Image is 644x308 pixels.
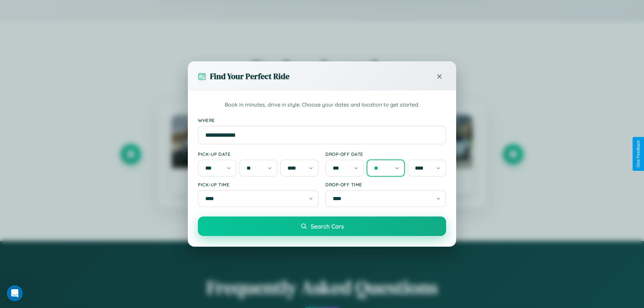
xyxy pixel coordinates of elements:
p: Book in minutes, drive in style. Choose your dates and location to get started. [198,101,446,109]
label: Pick-up Date [198,151,319,157]
label: Drop-off Date [325,151,446,157]
span: Search Cars [311,223,344,230]
label: Where [198,117,446,123]
h3: Find Your Perfect Ride [210,71,289,82]
button: Search Cars [198,217,446,236]
label: Pick-up Time [198,182,319,187]
label: Drop-off Time [325,182,446,187]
